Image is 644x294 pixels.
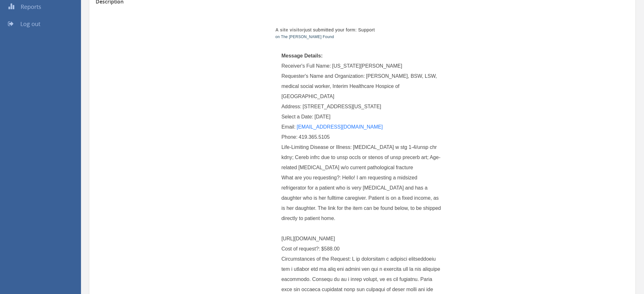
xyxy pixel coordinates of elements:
span: $588.00 [321,246,340,251]
span: Life-Limiting Disease or Illness: [281,144,352,150]
span: Address: [281,104,302,109]
span: Log out [20,20,40,28]
span: Email: [281,124,295,130]
span: [MEDICAL_DATA] w stg 1-4/unsp chr kdny; Cereb infrc due to unsp occls or stenos of unsp precerb a... [281,144,441,170]
span: Receiver's Full Name: [281,63,331,69]
a: The [PERSON_NAME] Found [281,35,334,39]
span: Phone: [281,134,298,140]
span: [STREET_ADDRESS][US_STATE] [303,104,381,109]
span: Message Details: [281,53,323,58]
strong: A site visitor [275,27,304,32]
span: Select a Date: [281,114,314,119]
span: on [275,35,280,39]
span: Circumstances of the Request: [281,256,351,262]
span: 419.365.5105 [299,134,330,140]
span: [US_STATE][PERSON_NAME] [332,63,403,69]
a: [EMAIL_ADDRESS][DOMAIN_NAME] [297,124,383,130]
span: just submitted your form: Support [275,27,375,32]
span: Cost of request?: [281,246,320,251]
span: [DATE] [315,114,330,119]
span: Hello! I am requesting a midsized refrigerator for a patient who is very [MEDICAL_DATA] and has a... [281,175,443,241]
span: Requester's Name and Organization: [281,73,365,79]
span: What are you requesting?: [281,175,341,180]
span: [PERSON_NAME], BSW, LSW, medical social worker, Interim Healthcare Hospice of [GEOGRAPHIC_DATA] [281,73,438,99]
span: Reports [21,3,41,10]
